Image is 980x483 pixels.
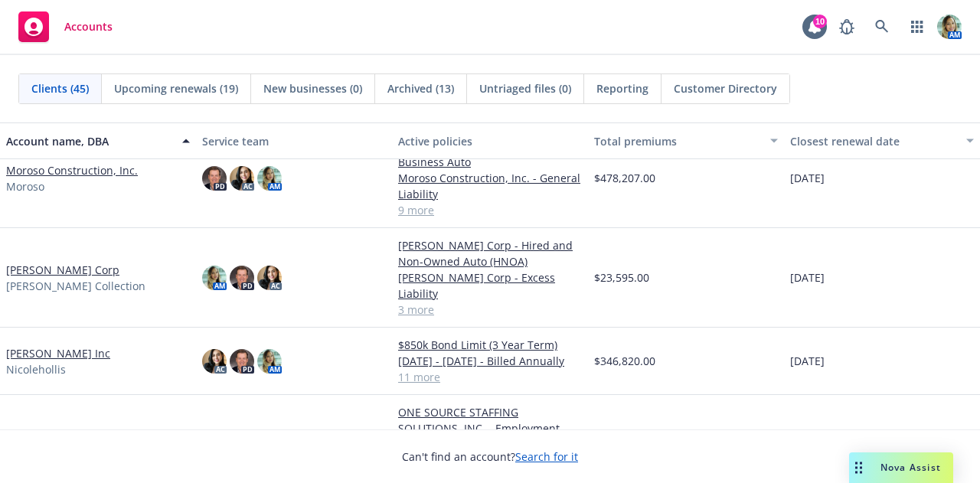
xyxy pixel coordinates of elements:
img: photo [202,166,227,191]
img: photo [230,266,254,290]
a: Report a Bug [831,11,862,42]
span: Customer Directory [674,80,777,96]
span: [DATE] [790,353,825,369]
div: Total premiums [594,133,761,149]
span: [DATE] [790,269,825,286]
span: Nicolehollis [6,361,66,377]
button: Nova Assist [849,452,953,483]
a: 9 more [398,202,582,218]
a: [DATE] - [DATE] - Billed Annually [398,353,582,369]
span: Upcoming renewals (19) [114,80,238,96]
button: Active policies [392,122,588,159]
span: $478,207.00 [594,170,655,186]
a: [PERSON_NAME] Corp - Hired and Non-Owned Auto (HNOA) [398,237,582,269]
span: Moroso [6,178,44,194]
a: Search for it [515,449,578,464]
a: $850k Bond Limit (3 Year Term) [398,337,582,353]
span: Accounts [64,21,113,33]
a: [PERSON_NAME] Corp [6,262,119,278]
span: Can't find an account? [402,449,578,465]
img: photo [257,166,282,191]
span: Reporting [596,80,648,96]
div: Closest renewal date [790,133,957,149]
img: photo [937,15,962,39]
span: [PERSON_NAME] Collection [6,278,145,294]
a: ONE SOURCE STAFFING SOLUTIONS, INC. - Employment Practices Liability [398,404,582,452]
span: Clients (45) [31,80,89,96]
img: photo [202,266,227,290]
a: Moroso Construction, Inc. - General Liability [398,170,582,202]
a: 11 more [398,369,582,385]
button: Total premiums [588,122,784,159]
a: Moroso Construction, Inc. [6,162,138,178]
img: photo [230,349,254,374]
div: Drag to move [849,452,868,483]
span: New businesses (0) [263,80,362,96]
button: Closest renewal date [784,122,980,159]
button: Service team [196,122,392,159]
img: photo [257,349,282,374]
a: Search [867,11,897,42]
div: Service team [202,133,386,149]
span: Untriaged files (0) [479,80,571,96]
div: 10 [813,15,827,28]
img: photo [202,349,227,374]
span: Archived (13) [387,80,454,96]
a: ONE SOURCE STAFFING SOLUTIONS, INC. [6,429,190,461]
span: $23,595.00 [594,269,649,286]
a: [PERSON_NAME] Corp - Excess Liability [398,269,582,302]
a: Switch app [902,11,933,42]
span: [DATE] [790,170,825,186]
a: Accounts [12,5,119,48]
img: photo [257,266,282,290]
a: 3 more [398,302,582,318]
span: Nova Assist [880,461,941,474]
div: Account name, DBA [6,133,173,149]
span: $346,820.00 [594,353,655,369]
img: photo [230,166,254,191]
div: Active policies [398,133,582,149]
a: [PERSON_NAME] Inc [6,345,110,361]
